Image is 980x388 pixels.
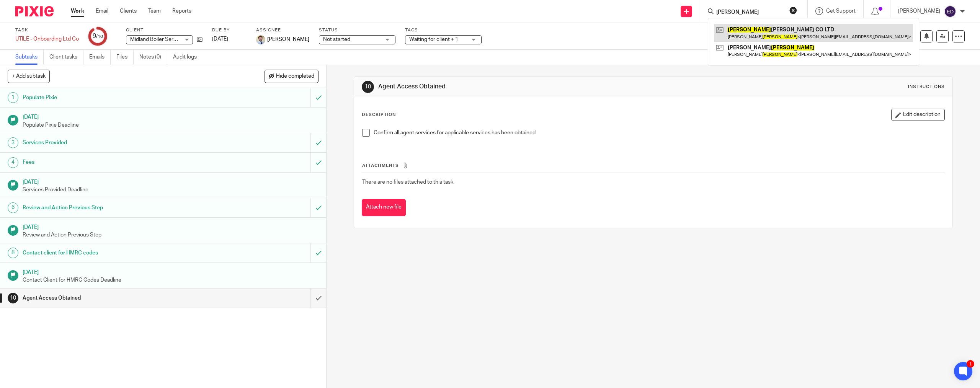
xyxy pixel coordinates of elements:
[362,112,396,118] p: Description
[23,267,319,276] h1: [DATE]
[944,5,956,18] img: svg%3E
[8,70,50,83] button: + Add subtask
[8,137,18,148] div: 3
[8,157,18,168] div: 4
[891,109,945,121] button: Edit description
[71,7,84,15] a: Work
[8,248,18,258] div: 8
[120,7,137,15] a: Clients
[908,84,945,90] div: Instructions
[23,157,209,168] h1: Fees
[23,247,209,259] h1: Contact client for HMRC codes
[789,7,797,14] button: Clear
[139,50,167,65] a: Notes (0)
[319,27,395,33] label: Status
[212,27,247,33] label: Due by
[23,121,319,129] p: Populate Pixie Deadline
[15,35,79,43] div: UTILE - Onboarding Ltd Co
[715,9,784,16] input: Search
[130,37,195,42] span: Midland Boiler Services Ltd
[148,7,161,15] a: Team
[23,292,209,304] h1: Agent Access Obtained
[409,37,458,42] span: Waiting for client + 1
[212,36,228,42] span: [DATE]
[23,222,319,231] h1: [DATE]
[967,360,974,368] div: 1
[23,92,209,103] h1: Populate Pixie
[256,27,309,33] label: Assignee
[172,7,191,15] a: Reports
[89,50,111,65] a: Emails
[49,50,83,65] a: Client tasks
[898,7,940,15] p: [PERSON_NAME]
[362,199,406,216] button: Attach new file
[126,27,203,33] label: Client
[265,70,318,83] button: Hide completed
[173,50,203,65] a: Audit logs
[23,186,319,194] p: Services Provided Deadline
[23,231,319,239] p: Review and Action Previous Step
[323,37,350,42] span: Not started
[15,27,79,33] label: Task
[23,111,319,121] h1: [DATE]
[8,202,18,213] div: 6
[8,92,18,103] div: 1
[23,202,209,214] h1: Review and Action Previous Step
[96,34,103,39] small: /10
[362,179,454,185] span: There are no files attached to this task.
[8,293,18,303] div: 10
[276,73,314,80] span: Hide completed
[362,81,374,93] div: 10
[374,129,944,137] p: Confirm all agent services for applicable services has been obtained
[15,6,54,16] img: Pixie
[267,36,309,43] span: [PERSON_NAME]
[23,276,319,284] p: Contact Client for HMRC Codes Deadline
[116,50,134,65] a: Files
[23,176,319,186] h1: [DATE]
[93,32,103,41] div: 9
[405,27,482,33] label: Tags
[378,83,670,91] h1: Agent Access Obtained
[23,137,209,148] h1: Services Provided
[362,163,399,168] span: Attachments
[15,50,44,65] a: Subtasks
[826,8,856,14] span: Get Support
[96,7,108,15] a: Email
[256,35,265,44] img: 1693835698283.jfif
